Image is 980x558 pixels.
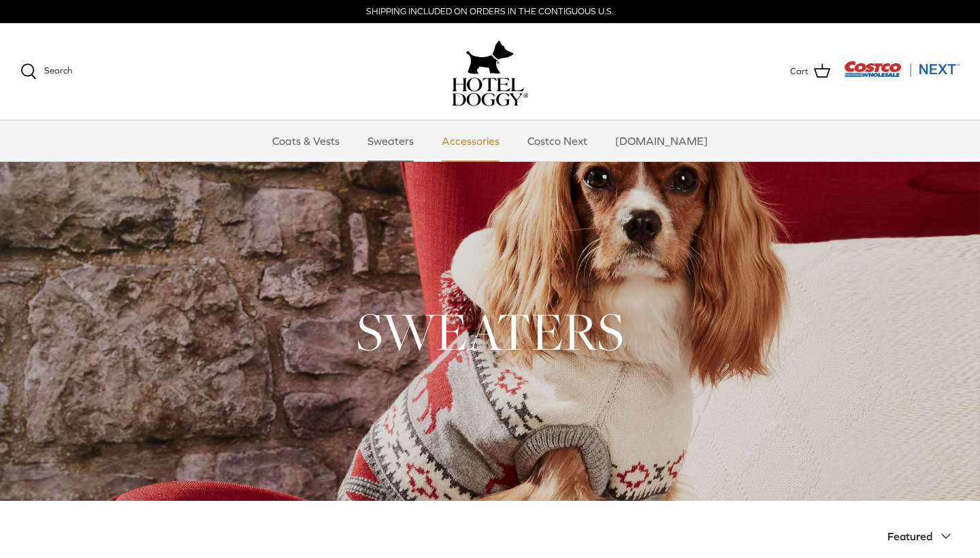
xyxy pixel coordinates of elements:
[603,120,720,161] a: [DOMAIN_NAME]
[452,78,528,106] img: hoteldoggycom
[887,521,960,551] button: Featured
[515,120,600,161] a: Costco Next
[790,63,830,80] a: Cart
[452,37,528,106] a: hoteldoggy.com hoteldoggycom
[887,530,932,542] span: Featured
[20,298,960,365] h1: SWEATERS
[429,120,512,161] a: Accessories
[355,120,426,161] a: Sweaters
[20,63,72,80] a: Search
[260,120,352,161] a: Coats & Vests
[844,61,960,78] img: Costco Next
[790,65,808,79] span: Cart
[44,65,72,76] span: Search
[844,69,960,80] a: Visit Costco Next
[466,37,514,78] img: hoteldoggy.com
